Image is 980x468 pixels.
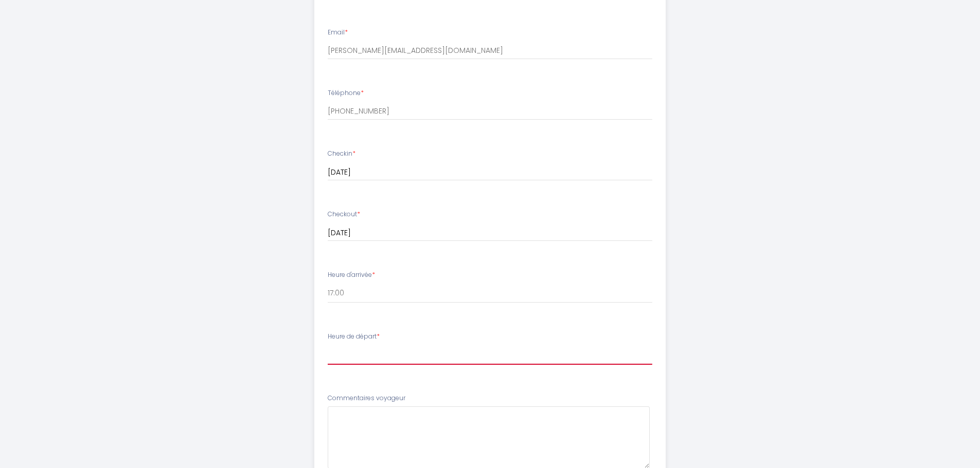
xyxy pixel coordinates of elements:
[328,149,355,159] label: Checkin
[328,270,375,280] label: Heure d'arrivée
[328,88,364,98] label: Téléphone
[328,210,360,219] label: Checkout
[328,332,380,342] label: Heure de départ
[328,394,405,403] label: Commentaires voyageur
[328,28,348,38] label: Email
